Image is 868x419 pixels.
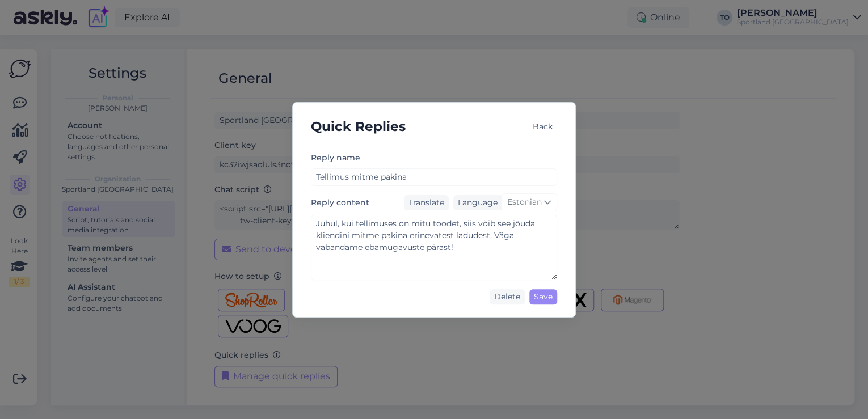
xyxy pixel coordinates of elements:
label: Reply name [311,152,360,164]
div: Save [529,289,557,304]
span: Estonian [507,196,542,209]
div: Translate [404,195,449,210]
div: Back [528,119,557,134]
input: Add reply name [311,168,557,186]
div: Language [453,197,498,209]
label: Reply content [311,197,369,209]
textarea: Juhul, kui tellimuses on mitu toodet, siis võib see jõuda kliendini mitme pakina erinevatest ladu... [311,215,557,280]
h5: Quick Replies [311,116,406,137]
div: Delete [490,289,525,304]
